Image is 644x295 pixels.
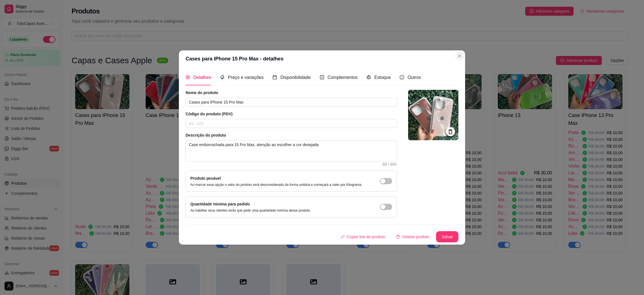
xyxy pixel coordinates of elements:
textarea: Case emborrachada para 15 Pro Max, atenção ao escolher a cor desejada [186,141,397,161]
label: Quantidade miníma para pedido [190,202,250,206]
span: Outros [408,75,421,80]
span: Disponibilidade [280,75,311,80]
span: Preço e variações [228,75,264,80]
span: code-sandbox [366,75,371,79]
img: logo da loja [408,90,458,140]
span: plus-square [320,75,324,79]
span: appstore [186,75,190,79]
button: Close [455,51,464,60]
p: Ao habilitar seus clientes terão que pedir uma quantidade miníma desse produto. [190,208,311,213]
article: Nome do produto [186,90,397,95]
span: delete [396,235,400,239]
input: Ex.: 123 [186,119,397,128]
span: tags [220,75,224,79]
span: Detalhes [193,75,211,80]
span: calendar [273,75,277,79]
header: Cases para IPhone 15 Pro Max - detalhes [179,50,465,67]
span: info-circle [400,75,404,79]
article: Descrição do produto [186,132,397,138]
button: deleteDeletar produto [392,231,434,242]
label: Produto pesável [190,176,221,181]
span: Estoque [374,75,391,80]
p: Ao marcar essa opção o valor do produto será desconsiderado da forma unitária e começará a valer ... [190,182,362,187]
button: Copiar link do produto [336,231,390,242]
span: Complementos [328,75,358,80]
input: Ex.: Hamburguer de costela [186,98,397,107]
article: Código do produto (PDV) [186,111,397,117]
button: Salvar [436,231,458,242]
